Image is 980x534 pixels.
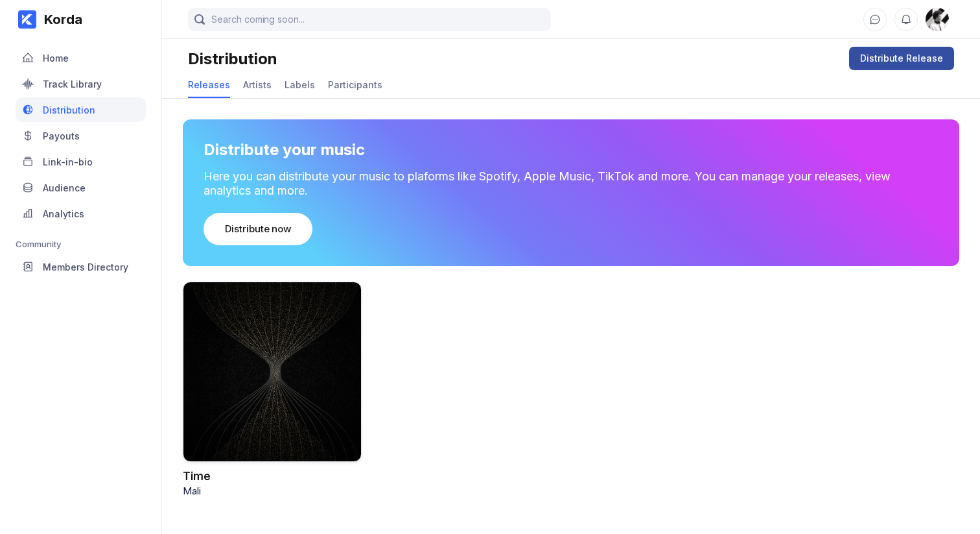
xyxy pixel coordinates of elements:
[183,470,211,483] a: Time
[16,123,146,149] a: Payouts
[43,53,69,64] div: Home
[43,261,128,273] div: Members Directory
[188,79,230,90] div: Releases
[860,52,943,65] div: Distribute Release
[204,213,312,245] button: Distribute now
[243,73,272,98] a: Artists
[188,73,230,98] a: Releases
[328,73,382,98] a: Participants
[43,156,93,167] div: Link-in-bio
[204,140,365,159] div: Distribute your music
[16,201,146,227] a: Analytics
[16,97,146,123] a: Distribution
[16,149,146,175] a: Link-in-bio
[36,12,82,27] div: Korda
[188,8,551,31] input: Search coming soon...
[43,182,86,193] div: Audience
[43,104,95,115] div: Distribution
[926,8,949,31] img: 160x160
[43,130,80,141] div: Payouts
[16,175,146,201] a: Audience
[43,79,102,90] div: Track Library
[285,79,315,90] div: Labels
[43,208,84,219] div: Analytics
[16,239,146,249] div: Community
[183,485,362,497] div: Mali
[16,71,146,97] a: Track Library
[285,73,315,98] a: Labels
[849,47,954,70] button: Distribute Release
[16,254,146,280] a: Members Directory
[243,79,272,90] div: Artists
[204,169,939,197] div: Here you can distribute your music to plaforms like Spotify, Apple Music, TikTok and more. You ca...
[16,45,146,71] a: Home
[328,79,382,90] div: Participants
[225,223,291,236] div: Distribute now
[188,49,277,68] div: Distribution
[926,8,949,31] div: Mali McCalla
